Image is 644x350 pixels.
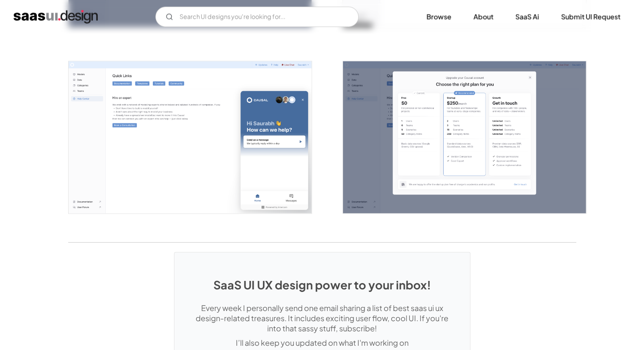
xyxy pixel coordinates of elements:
img: 644924fe5029451610043032_Causal%20Upgrade%20Screen.png [343,61,586,214]
a: Browse [416,8,462,26]
p: I’ll also keep you updated on what I'm working on [191,338,453,348]
h1: SaaS UI UX design power to your inbox! [191,278,453,292]
a: open lightbox [69,61,312,214]
p: Every week I personally send one email sharing a list of best saas ui ux design-related treasures... [191,303,453,333]
a: About [463,8,503,26]
a: open lightbox [343,61,586,214]
a: SaaS Ai [505,8,549,26]
a: home [14,10,98,24]
form: Email Form [155,7,359,27]
img: 644924fd6a7d95d9fcab1327_Causal%20Live%20Chat%20Screen.png [69,61,312,214]
a: Submit UI Request [551,8,630,26]
input: Search UI designs you're looking for... [155,7,359,27]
